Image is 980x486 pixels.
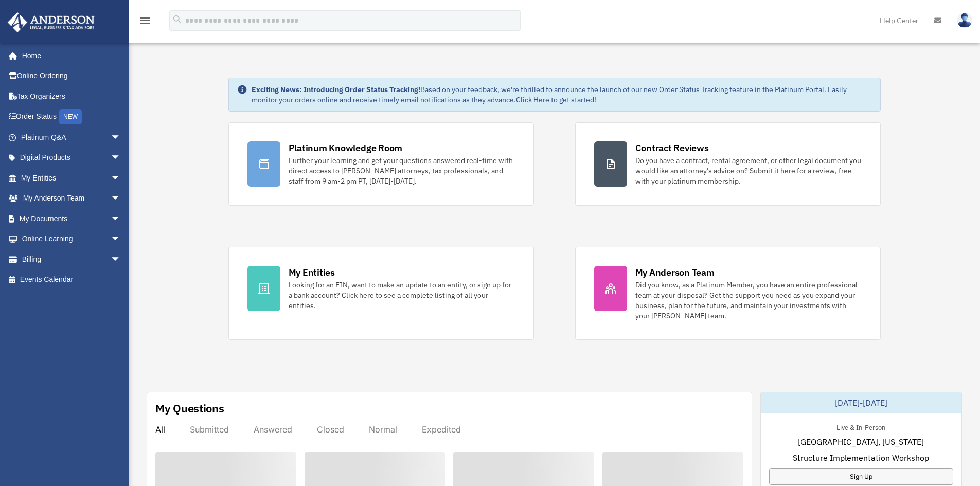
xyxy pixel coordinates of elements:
[111,249,131,270] span: arrow_drop_down
[111,188,131,209] span: arrow_drop_down
[289,155,515,186] div: Further your learning and get your questions answered real-time with direct access to [PERSON_NAM...
[172,14,183,25] i: search
[7,269,136,290] a: Events Calendar
[7,127,136,148] a: Platinum Q&Aarrow_drop_down
[793,452,929,464] span: Structure Implementation Workshop
[252,85,420,94] strong: Exciting News: Introducing Order Status Tracking!
[369,424,397,435] div: Normal
[155,401,224,416] div: My Questions
[635,155,862,186] div: Do you have a contract, rental agreement, or other legal document you would like an attorney's ad...
[7,148,136,168] a: Digital Productsarrow_drop_down
[7,86,136,106] a: Tax Organizers
[635,280,862,321] div: Did you know, as a Platinum Member, you have an entire professional team at your disposal? Get th...
[7,249,136,269] a: Billingarrow_drop_down
[289,266,335,279] div: My Entities
[575,122,881,206] a: Contract Reviews Do you have a contract, rental agreement, or other legal document you would like...
[317,424,344,435] div: Closed
[155,424,165,435] div: All
[59,109,82,124] div: NEW
[289,141,403,154] div: Platinum Knowledge Room
[111,229,131,250] span: arrow_drop_down
[111,148,131,169] span: arrow_drop_down
[111,127,131,148] span: arrow_drop_down
[575,247,881,340] a: My Anderson Team Did you know, as a Platinum Member, you have an entire professional team at your...
[957,13,972,28] img: User Pic
[7,188,136,209] a: My Anderson Teamarrow_drop_down
[111,208,131,229] span: arrow_drop_down
[828,421,894,432] div: Live & In-Person
[7,208,136,229] a: My Documentsarrow_drop_down
[769,468,953,485] a: Sign Up
[289,280,515,311] div: Looking for an EIN, want to make an update to an entity, or sign up for a bank account? Click her...
[516,95,596,104] a: Click Here to get started!
[798,436,924,448] span: [GEOGRAPHIC_DATA], [US_STATE]
[254,424,292,435] div: Answered
[7,45,131,66] a: Home
[139,18,151,27] a: menu
[7,106,136,128] a: Order StatusNEW
[252,84,872,105] div: Based on your feedback, we're thrilled to announce the launch of our new Order Status Tracking fe...
[422,424,461,435] div: Expedited
[139,14,151,27] i: menu
[7,66,136,86] a: Online Ordering
[111,168,131,189] span: arrow_drop_down
[190,424,229,435] div: Submitted
[228,122,534,206] a: Platinum Knowledge Room Further your learning and get your questions answered real-time with dire...
[635,266,715,279] div: My Anderson Team
[7,168,136,188] a: My Entitiesarrow_drop_down
[635,141,709,154] div: Contract Reviews
[7,229,136,249] a: Online Learningarrow_drop_down
[228,247,534,340] a: My Entities Looking for an EIN, want to make an update to an entity, or sign up for a bank accoun...
[761,392,961,413] div: [DATE]-[DATE]
[5,12,98,32] img: Anderson Advisors Platinum Portal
